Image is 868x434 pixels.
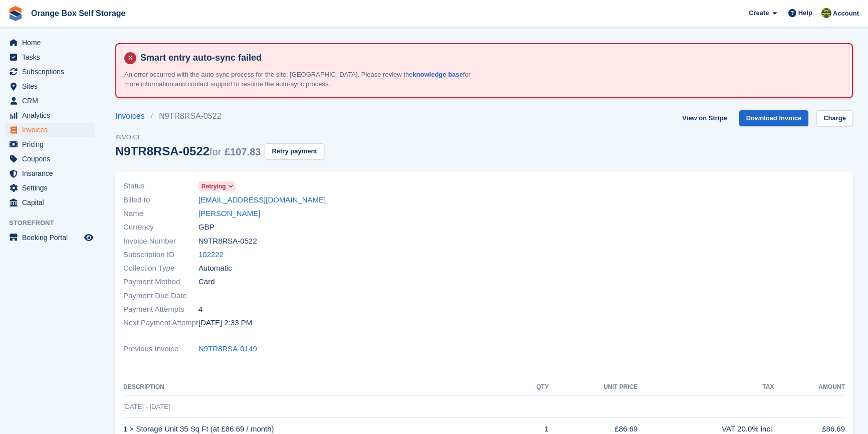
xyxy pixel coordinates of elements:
[22,36,82,50] span: Home
[123,317,198,329] span: Next Payment Attempt
[225,146,261,157] span: £107.83
[22,152,82,166] span: Coupons
[198,263,232,274] span: Automatic
[123,379,517,395] th: Description
[412,71,463,78] a: knowledge base
[198,180,236,192] a: Retrying
[5,137,95,151] a: menu
[678,110,731,127] a: View on Stripe
[123,263,198,274] span: Collection Type
[123,194,198,206] span: Billed to
[5,108,95,122] a: menu
[22,65,82,79] span: Subscriptions
[198,249,224,261] a: 102222
[123,208,198,220] span: Name
[5,79,95,93] a: menu
[22,123,82,137] span: Invoices
[123,249,198,261] span: Subscription ID
[198,208,260,220] a: [PERSON_NAME]
[115,110,324,122] nav: breadcrumbs
[123,343,198,355] span: Previous Invoice
[5,65,95,79] a: menu
[209,146,221,157] span: for
[833,9,859,19] span: Account
[198,317,252,329] time: 2025-09-24 13:33:51 UTC
[5,50,95,64] a: menu
[265,143,324,160] button: Retry payment
[115,110,151,122] a: Invoices
[816,110,853,127] a: Charge
[22,137,82,151] span: Pricing
[549,379,638,395] th: Unit Price
[5,181,95,195] a: menu
[5,123,95,137] a: menu
[749,8,769,18] span: Create
[22,79,82,93] span: Sites
[124,70,475,89] p: An error occurred with the auto-sync process for the site: [GEOGRAPHIC_DATA]. Please review the f...
[201,182,226,191] span: Retrying
[5,166,95,180] a: menu
[774,379,845,395] th: Amount
[198,276,215,288] span: Card
[198,194,326,206] a: [EMAIL_ADDRESS][DOMAIN_NAME]
[22,166,82,180] span: Insurance
[22,231,82,245] span: Booking Portal
[5,94,95,108] a: menu
[123,222,198,233] span: Currency
[8,6,23,21] img: stora-icon-8386f47178a22dfd0bd8f6a31ec36ba5ce8667c1dd55bd0f319d3a0aa187defe.svg
[22,50,82,64] span: Tasks
[517,379,549,395] th: QTY
[22,108,82,122] span: Analytics
[739,110,809,127] a: Download Invoice
[22,181,82,195] span: Settings
[123,304,198,315] span: Payment Attempts
[198,236,257,247] span: N9TR8RSA-0522
[123,290,198,302] span: Payment Due Date
[27,5,130,22] a: Orange Box Self Storage
[798,8,812,18] span: Help
[123,276,198,288] span: Payment Method
[5,195,95,209] a: menu
[5,231,95,245] a: menu
[83,232,95,244] a: Preview store
[115,132,324,142] span: Invoice
[9,218,100,228] span: Storefront
[136,52,844,64] h4: Smart entry auto-sync failed
[115,144,261,158] div: N9TR8RSA-0522
[821,8,831,18] img: Sarah
[637,379,774,395] th: Tax
[123,403,170,410] span: [DATE] - [DATE]
[123,236,198,247] span: Invoice Number
[5,36,95,50] a: menu
[198,304,202,315] span: 4
[123,180,198,192] span: Status
[198,343,257,355] a: N9TR8RSA-0149
[22,195,82,209] span: Capital
[198,222,214,233] span: GBP
[22,94,82,108] span: CRM
[5,152,95,166] a: menu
